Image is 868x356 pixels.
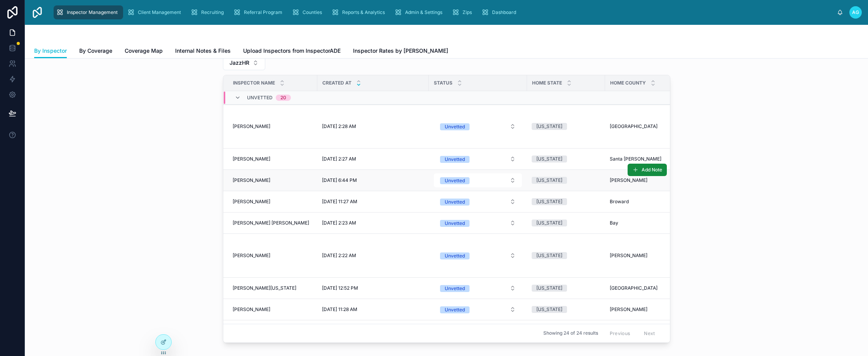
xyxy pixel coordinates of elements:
span: Referral Program [244,9,282,16]
span: [DATE] 11:28 AM [322,306,357,313]
span: Unvetted [247,95,273,101]
a: [US_STATE] [532,123,600,130]
button: Select Button [434,119,522,133]
span: [PERSON_NAME] [233,156,270,162]
span: Upload Inspectors from InspectorADE [243,47,341,55]
a: [US_STATE] [532,219,600,226]
span: [DATE] 11:27 AM [322,199,357,205]
a: [US_STATE] [532,252,600,259]
div: [US_STATE] [536,177,562,184]
a: [PERSON_NAME] [610,306,668,313]
span: Coverage Map [125,47,163,55]
span: [GEOGRAPHIC_DATA] [610,123,658,130]
a: Coverage Map [125,44,163,59]
span: [GEOGRAPHIC_DATA] [610,285,658,291]
div: Unvetted [445,177,465,184]
a: [PERSON_NAME] [610,177,668,183]
button: Select Button [434,302,522,316]
a: [US_STATE] [532,177,600,184]
span: Dashboard [492,9,516,16]
span: Home State [532,80,562,86]
span: Inspector Name [233,80,275,86]
a: Select Button [433,248,522,263]
div: Unvetted [445,285,465,292]
a: Internal Notes & Files [175,44,231,59]
span: By Inspector [34,47,67,55]
a: [DATE] 2:28 AM [322,123,424,130]
span: Status [434,80,452,86]
a: [DATE] 2:22 AM [322,252,424,259]
span: Inspector Management [67,9,118,16]
span: AG [852,9,859,16]
button: Select Button [434,281,522,295]
a: Dashboard [479,5,522,19]
span: [DATE] 12:52 PM [322,285,358,291]
a: [PERSON_NAME] [233,306,313,313]
a: Upload Inspectors from InspectorADE [243,44,341,59]
span: [PERSON_NAME] [610,177,647,183]
a: [DATE] 2:23 AM [322,220,424,226]
span: [DATE] 2:27 AM [322,156,356,162]
div: Unvetted [445,156,465,163]
span: [PERSON_NAME] [610,252,647,259]
img: App logo [31,6,43,19]
div: [US_STATE] [536,285,562,292]
a: [DATE] 11:28 AM [322,306,424,313]
div: scrollable content [50,4,837,21]
span: Add Note [642,167,662,173]
a: Select Button [433,119,522,134]
span: [DATE] 2:22 AM [322,252,356,259]
a: Select Button [433,152,522,166]
span: [DATE] 2:28 AM [322,123,356,130]
a: Client Management [125,5,186,19]
a: Select Button [433,173,522,188]
div: Unvetted [445,199,465,206]
div: [US_STATE] [536,219,562,226]
a: [PERSON_NAME][US_STATE] [233,285,313,291]
div: [US_STATE] [536,123,562,130]
button: Select Button [223,55,265,70]
span: [DATE] 6:44 PM [322,177,357,183]
a: Inspector Rates by [PERSON_NAME] [353,44,448,59]
a: [GEOGRAPHIC_DATA] [610,123,668,130]
span: Internal Notes & Files [175,47,231,55]
span: By Coverage [79,47,112,55]
a: Select Button [433,281,522,296]
button: Select Button [434,173,522,187]
span: [PERSON_NAME] [610,306,647,313]
a: [US_STATE] [532,156,600,162]
a: By Inspector [34,44,67,59]
a: Select Button [433,216,522,230]
div: [US_STATE] [536,198,562,205]
a: [DATE] 6:44 PM [322,177,424,183]
a: [PERSON_NAME] [233,156,313,162]
span: Recruiting [201,9,224,16]
a: Admin & Settings [392,5,448,19]
a: [DATE] 2:27 AM [322,156,424,162]
a: Bay [610,220,668,226]
button: Add Note [628,164,667,176]
span: [PERSON_NAME] [233,306,270,313]
a: Reports & Analytics [329,5,390,19]
a: Select Button [433,194,522,209]
span: JazzHR [230,59,249,67]
div: [US_STATE] [536,306,562,313]
a: [DATE] 11:27 AM [322,199,424,205]
span: [PERSON_NAME] [233,252,270,259]
span: [PERSON_NAME] [233,199,270,205]
a: [PERSON_NAME] [PERSON_NAME] [233,220,313,226]
span: [PERSON_NAME] [PERSON_NAME] [233,220,309,226]
span: [DATE] 2:23 AM [322,220,356,226]
span: Created at [322,80,351,86]
span: Zips [463,9,472,16]
div: Unvetted [445,123,465,130]
button: Select Button [434,195,522,209]
span: Bay [610,220,618,226]
a: Recruiting [188,5,229,19]
div: [US_STATE] [536,252,562,259]
a: [PERSON_NAME] [233,177,313,183]
span: [PERSON_NAME] [233,177,270,183]
div: 20 [280,95,286,101]
a: Inspector Management [54,5,123,19]
span: Showing 24 of 24 results [543,330,598,336]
